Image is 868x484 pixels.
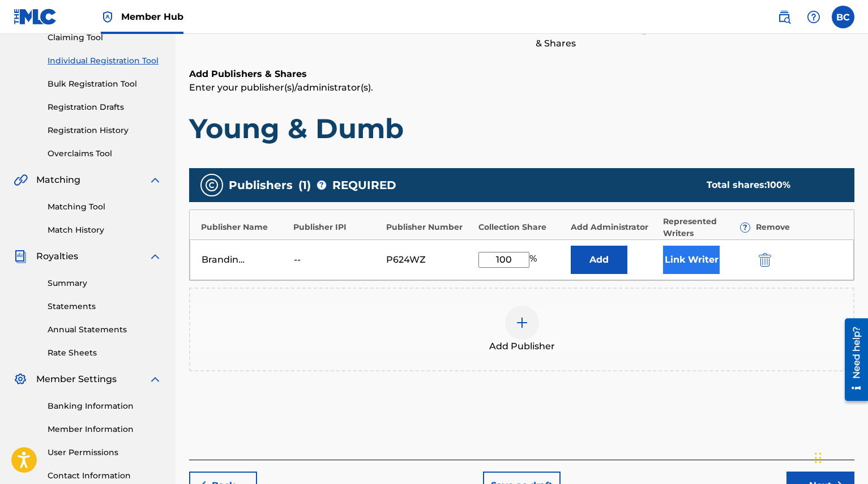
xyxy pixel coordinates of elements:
[802,6,825,28] div: Help
[14,173,28,187] img: Matching
[48,324,162,336] a: Annual Statements
[759,253,771,267] img: 12a2ab48e56ec057fbd8.svg
[48,224,162,236] a: Match History
[48,277,162,289] a: Summary
[48,423,162,435] a: Member Information
[14,372,27,386] img: Member Settings
[229,177,293,194] span: Publishers
[489,340,555,353] span: Add Publisher
[48,201,162,213] a: Matching Tool
[707,178,832,192] div: Total shares:
[201,221,288,233] div: Publisher Name
[48,301,162,312] a: Statements
[48,101,162,113] a: Registration Drafts
[293,221,380,233] div: Publisher IPI
[48,32,162,44] a: Claiming Tool
[148,250,162,263] img: expand
[529,252,540,268] span: %
[807,10,820,24] img: help
[14,8,57,25] img: MLC Logo
[317,181,326,190] span: ?
[48,447,162,459] a: User Permissions
[48,125,162,136] a: Registration History
[148,372,162,386] img: expand
[189,67,854,81] h6: Add Publishers & Shares
[332,177,396,194] span: REQUIRED
[298,177,311,194] span: ( 1 )
[36,173,80,187] span: Matching
[48,470,162,482] a: Contact Information
[36,372,117,386] span: Member Settings
[48,78,162,90] a: Bulk Registration Tool
[777,10,791,24] img: search
[386,221,473,233] div: Publisher Number
[478,221,565,233] div: Collection Share
[756,221,843,233] div: Remove
[14,250,27,263] img: Royalties
[515,316,529,329] img: add
[48,400,162,412] a: Banking Information
[571,221,657,233] div: Add Administrator
[571,246,627,274] button: Add
[189,81,854,95] p: Enter your publisher(s)/administrator(s).
[48,148,162,160] a: Overclaims Tool
[48,55,162,67] a: Individual Registration Tool
[101,10,114,24] img: Top Rightsholder
[836,314,868,405] iframe: Resource Center
[741,223,750,232] span: ?
[121,10,183,23] span: Member Hub
[773,6,796,28] a: Public Search
[663,246,720,274] button: Link Writer
[148,173,162,187] img: expand
[811,430,868,484] iframe: Chat Widget
[832,6,854,28] div: User Menu
[663,216,750,239] div: Represented Writers
[205,178,219,192] img: publishers
[189,112,854,145] h1: Young & Dumb
[767,179,790,190] span: 100 %
[48,347,162,359] a: Rate Sheets
[36,250,78,263] span: Royalties
[815,441,822,475] div: Drag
